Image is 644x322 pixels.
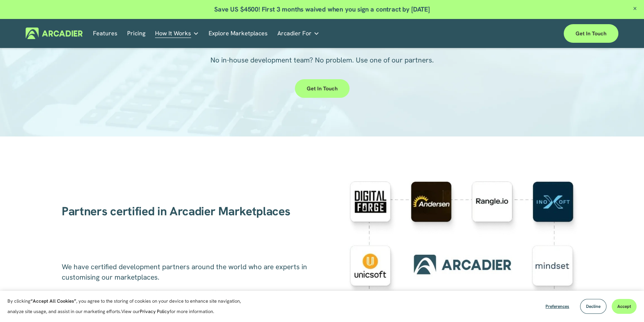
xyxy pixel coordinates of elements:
[277,28,312,39] span: Arcadier For
[155,28,191,39] span: How It Works
[62,262,309,282] span: We have certified development partners around the world who are experts in customising our market...
[140,308,170,315] a: Privacy Policy
[26,28,83,39] img: Arcadier
[7,296,249,317] p: By clicking , you agree to the storing of cookies on your device to enhance site navigation, anal...
[277,28,319,39] a: folder dropdown
[540,299,575,314] button: Preferences
[155,28,199,39] a: folder dropdown
[295,79,350,98] a: Get in touch
[93,28,117,39] a: Features
[580,299,606,314] button: Decline
[564,24,618,43] a: Get in touch
[62,203,290,219] span: Partners certified in Arcadier Marketplaces
[210,55,434,65] span: No in-house development team? No problem. Use one of our partners.
[30,298,76,304] strong: “Accept All Cookies”
[209,28,268,39] a: Explore Marketplaces
[607,286,644,322] iframe: Chat Widget
[127,28,145,39] a: Pricing
[545,303,569,309] span: Preferences
[586,303,600,309] span: Decline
